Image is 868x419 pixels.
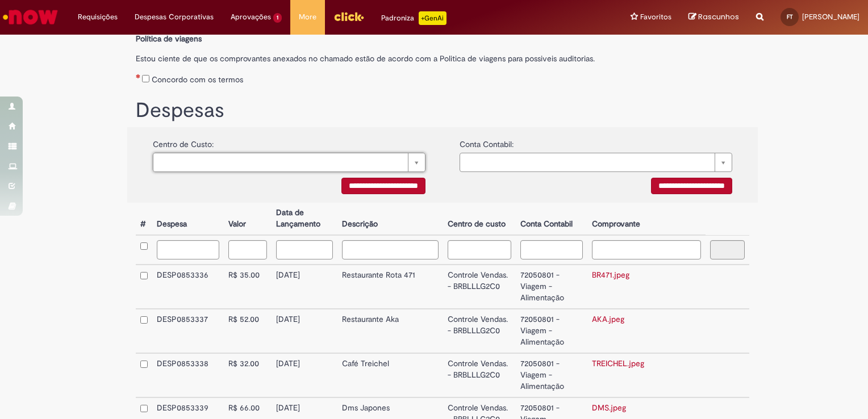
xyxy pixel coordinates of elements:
[587,265,706,309] td: BR471.jpeg
[299,11,316,23] span: More
[443,203,516,235] th: Centro de custo
[587,309,706,353] td: AKA.jpeg
[460,153,732,172] a: Limpar campo {0}
[152,203,224,235] th: Despesa
[640,11,671,23] span: Favoritos
[224,203,272,235] th: Valor
[333,8,364,25] img: click_logo_yellow_360x200.png
[592,358,644,368] a: TREICHEL.jpeg
[587,203,706,235] th: Comprovante
[272,203,337,235] th: Data de Lançamento
[152,309,224,353] td: DESP0853337
[443,309,516,353] td: Controle Vendas. - BRBLLLG2C0
[136,47,749,64] label: Estou ciente de que os comprovantes anexados no chamado estão de acordo com a Politica de viagens...
[135,11,214,23] span: Despesas Corporativas
[516,309,587,353] td: 72050801 - Viagem - Alimentação
[272,309,337,353] td: [DATE]
[516,203,587,235] th: Conta Contabil
[419,11,446,25] p: +GenAi
[224,353,272,397] td: R$ 32.00
[231,11,271,23] span: Aprovações
[516,353,587,397] td: 72050801 - Viagem - Alimentação
[592,314,624,324] a: AKA.jpeg
[802,12,859,22] span: [PERSON_NAME]
[136,203,152,235] th: #
[460,133,514,150] label: Conta Contabil:
[224,265,272,309] td: R$ 35.00
[443,353,516,397] td: Controle Vendas. - BRBLLLG2C0
[136,33,202,44] b: Política de viagens
[152,265,224,309] td: DESP0853336
[153,133,214,150] label: Centro de Custo:
[592,270,629,280] a: BR471.jpeg
[337,309,443,353] td: Restaurante Aka
[592,403,626,413] a: DMS.jpeg
[688,12,739,23] a: Rascunhos
[587,353,706,397] td: TREICHEL.jpeg
[78,11,118,23] span: Requisições
[273,13,282,23] span: 1
[153,153,425,172] a: Limpar campo {0}
[337,353,443,397] td: Café Treichel
[337,265,443,309] td: Restaurante Rota 471
[787,13,793,20] span: FT
[516,265,587,309] td: 72050801 - Viagem - Alimentação
[224,309,272,353] td: R$ 52.00
[698,11,739,22] span: Rascunhos
[381,11,446,25] div: Padroniza
[337,203,443,235] th: Descrição
[152,74,243,85] label: Concordo com os termos
[152,353,224,397] td: DESP0853338
[136,99,749,122] h1: Despesas
[1,6,60,28] img: ServiceNow
[443,265,516,309] td: Controle Vendas. - BRBLLLG2C0
[272,353,337,397] td: [DATE]
[272,265,337,309] td: [DATE]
